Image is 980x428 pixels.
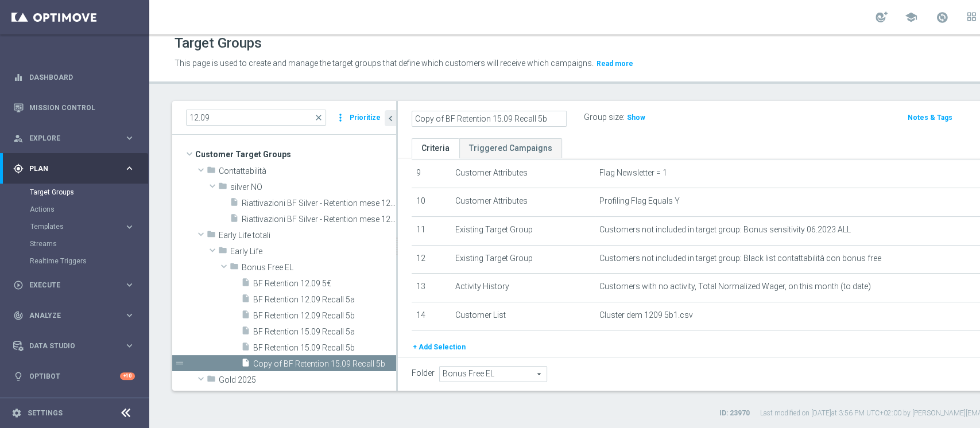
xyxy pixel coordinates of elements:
span: Riattivazioni BF Silver - Retention mese 12.09 top [242,215,396,224]
i: more_vert [335,110,346,126]
td: Activity History [451,274,595,302]
span: Customer Target Groups [195,146,396,162]
span: BF Retention 12.09 Recall 5b [253,311,396,321]
span: Customers not included in target group: Black list contattabilità con bonus free [599,254,881,263]
div: track_changes Analyze keyboard_arrow_right [13,311,135,320]
div: Templates keyboard_arrow_right [30,222,135,231]
td: Existing Target Group [451,216,595,245]
button: Notes & Tags [907,111,954,124]
i: insert_drive_file [241,326,250,339]
i: lightbulb [13,371,24,382]
td: 10 [412,188,451,217]
button: gps_fixed Plan keyboard_arrow_right [13,164,135,173]
button: lightbulb Optibot +10 [13,372,135,381]
span: Gold 2025 [219,375,396,385]
i: folder [207,229,216,243]
span: Early Life totali [219,231,396,240]
span: BF Retention 15.09 Recall 5b [253,343,396,353]
i: folder [207,165,216,178]
span: Data Studio [29,343,124,349]
input: Quick find group or folder [186,110,326,126]
i: track_changes [13,310,24,321]
div: Streams [30,235,148,252]
div: Analyze [13,310,124,321]
i: folder [218,181,227,194]
i: insert_drive_file [241,310,250,323]
span: Bonus Free EL [242,263,396,273]
i: folder [207,374,216,387]
i: insert_drive_file [241,358,250,371]
div: Execute [13,280,124,290]
i: settings [11,408,22,418]
i: keyboard_arrow_right [124,163,135,174]
button: Read more [595,57,634,70]
i: insert_drive_file [241,342,250,355]
i: keyboard_arrow_right [124,133,135,143]
div: Optibot [13,361,135,391]
a: Target Groups [30,188,119,197]
span: Early Life [230,247,396,256]
span: Show [627,114,645,122]
div: Templates [30,218,148,235]
span: Customers with no activity, Total Normalized Wager, on this month (to date) [599,282,871,291]
a: Optibot [29,361,120,391]
span: Analyze [29,312,124,319]
div: Target Groups [30,184,148,201]
i: keyboard_arrow_right [124,279,135,290]
td: 13 [412,274,451,302]
label: Folder [412,368,435,378]
a: Streams [30,239,119,248]
td: 12 [412,245,451,274]
i: person_search [13,133,24,143]
span: Profiling Flag Equals Y [599,196,680,206]
i: insert_drive_file [230,213,239,227]
span: Execute [29,282,124,289]
label: Group size [584,112,623,122]
label: : [623,112,625,122]
span: Plan [29,165,124,172]
span: Contattabilit&#xE0; [219,166,396,176]
td: Customer Attributes [451,159,595,188]
i: chevron_left [385,113,396,124]
span: This page is used to create and manage the target groups that define which customers will receive... [175,59,594,68]
div: Templates [30,223,124,230]
span: Customers not included in target group: Bonus sensitivity 06.2023 ALL [599,225,851,235]
div: +10 [120,372,135,380]
button: person_search Explore keyboard_arrow_right [13,134,135,143]
button: chevron_left [385,110,396,126]
div: Data Studio [13,341,124,351]
span: school [905,11,917,24]
td: Customer Attributes [451,188,595,217]
td: Customer List [451,302,595,330]
div: Dashboard [13,62,135,92]
td: 14 [412,302,451,330]
a: Triggered Campaigns [459,138,562,158]
button: Mission Control [13,103,135,112]
a: Actions [30,205,119,214]
td: 11 [412,216,451,245]
td: Existing Target Group [451,245,595,274]
a: Dashboard [29,62,135,92]
div: Mission Control [13,92,135,123]
input: Enter a name for this target group [412,111,567,127]
i: play_circle_outline [13,280,24,290]
button: Data Studio keyboard_arrow_right [13,341,135,351]
a: Settings [28,410,63,417]
button: play_circle_outline Execute keyboard_arrow_right [13,281,135,290]
span: BF Retention 12.09 Recall 5a [253,295,396,305]
div: Plan [13,164,124,174]
i: folder [218,246,227,259]
span: Copy of BF Retention 15.09 Recall 5b [253,359,396,369]
a: Mission Control [29,92,135,123]
label: ID: 23970 [719,408,750,418]
span: Riattivazioni BF Silver - Retention mese 12.09 low [242,199,396,208]
h1: Target Groups [175,35,262,52]
div: equalizer Dashboard [13,73,135,82]
div: Realtime Triggers [30,252,148,270]
span: silver NO [230,182,396,192]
